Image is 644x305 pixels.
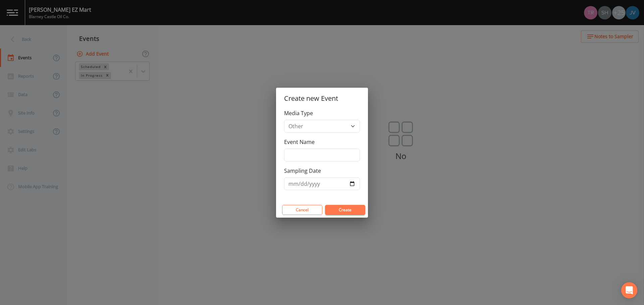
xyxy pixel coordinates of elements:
h2: Create new Event [276,88,368,109]
button: Create [325,205,365,215]
label: Sampling Date [284,167,321,175]
label: Event Name [284,138,315,146]
div: Open Intercom Messenger [621,282,637,298]
label: Media Type [284,109,313,117]
button: Cancel [282,205,322,215]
